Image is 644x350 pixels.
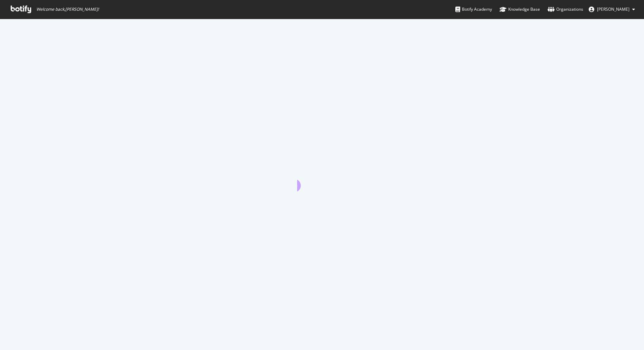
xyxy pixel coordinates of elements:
span: Welcome back, [PERSON_NAME] ! [36,7,99,12]
div: Knowledge Base [500,6,540,13]
div: animation [297,167,347,191]
button: [PERSON_NAME] [583,4,641,15]
div: Organizations [548,6,583,13]
span: Stephane Bailliez [597,6,629,12]
div: Botify Academy [455,6,492,13]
